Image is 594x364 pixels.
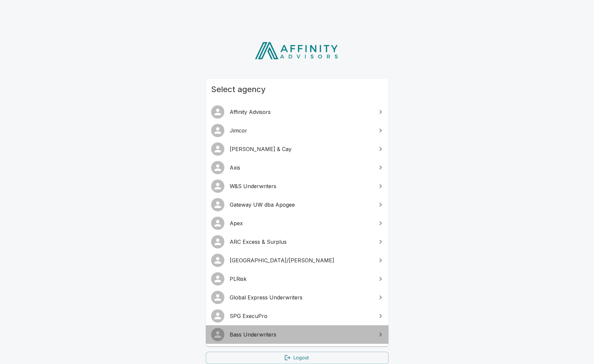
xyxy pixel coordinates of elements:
[206,325,388,344] a: Bass Underwriters
[230,331,373,338] span: Bass Underwriters
[206,121,388,140] a: Jimcor
[206,158,388,177] a: Axis
[250,40,344,62] img: Affinity Advisors Logo
[230,164,373,172] span: Axis
[206,103,388,121] a: Affinity Advisors
[230,238,373,246] span: ARC Excess & Surplus
[206,352,388,364] a: Logout
[230,219,373,227] span: Apex
[206,195,388,214] a: Gateway UW dba Apogee
[206,140,388,158] a: [PERSON_NAME] & Cay
[206,270,388,288] a: PLRisk
[206,233,388,251] a: ARC Excess & Surplus
[230,108,373,116] span: Affinity Advisors
[206,288,388,307] a: Global Express Underwriters
[230,256,373,264] span: [GEOGRAPHIC_DATA]/[PERSON_NAME]
[230,312,373,320] span: SPG ExecuPro
[230,293,373,301] span: Global Express Underwriters
[206,307,388,325] a: SPG ExecuPro
[206,177,388,195] a: W&S Underwriters
[230,182,373,190] span: W&S Underwriters
[230,127,373,134] span: Jimcor
[230,145,373,153] span: [PERSON_NAME] & Cay
[206,214,388,233] a: Apex
[211,84,383,95] span: Select agency
[230,275,373,283] span: PLRisk
[206,251,388,270] a: [GEOGRAPHIC_DATA]/[PERSON_NAME]
[230,201,373,209] span: Gateway UW dba Apogee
